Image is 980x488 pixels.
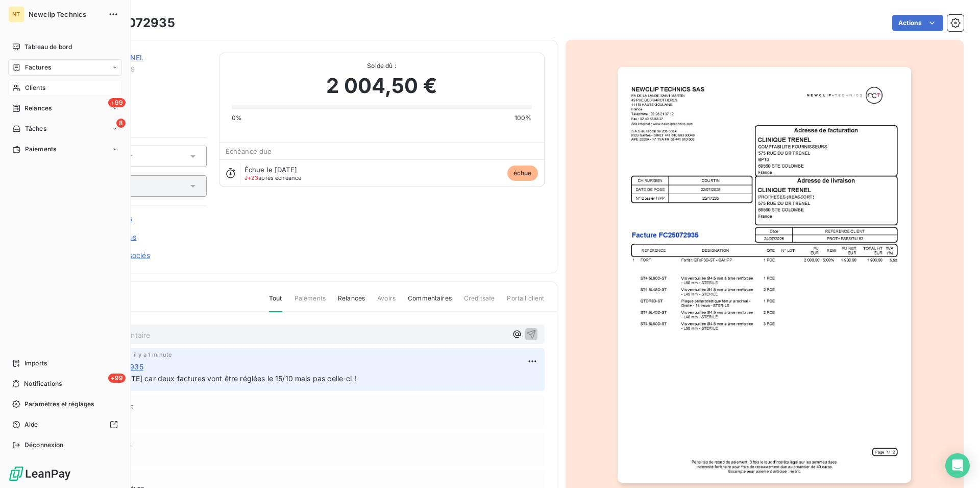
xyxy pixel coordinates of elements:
[25,63,51,72] span: Factures
[8,466,71,482] img: Logo LeanPay
[25,124,46,133] span: Tâches
[68,374,356,383] span: Envoyé mail le [DATE] car deux factures vont être réglées le 15/10 mais pas celle-ci !
[24,104,52,113] span: Relances
[232,113,242,123] span: 0%
[29,10,102,18] span: Newclip Technics
[108,374,126,383] span: +99
[24,400,94,409] span: Paramètres et réglages
[24,440,64,450] span: Déconnexion
[377,294,396,311] span: Avoirs
[226,147,272,155] span: Échéance due
[326,71,437,101] span: 2 004,50 €
[25,83,45,92] span: Clients
[408,294,452,311] span: Commentaires
[108,98,126,107] span: +99
[24,379,62,388] span: Notifications
[945,453,970,478] div: Open Intercom Messenger
[116,119,126,128] span: 8
[24,42,72,52] span: Tableau de bord
[269,294,282,312] span: Tout
[232,61,532,71] span: Solde dû :
[24,359,47,368] span: Imports
[24,420,38,429] span: Aide
[244,174,259,181] span: J+23
[507,166,538,181] span: échue
[80,65,207,73] span: CLINQTRENEL69
[244,166,297,174] span: Échue le [DATE]
[25,145,56,154] span: Paiements
[8,416,122,433] a: Aide
[892,15,943,31] button: Actions
[514,113,532,123] span: 100%
[8,6,24,22] div: NT
[338,294,365,311] span: Relances
[507,294,544,311] span: Portail client
[295,294,326,311] span: Paiements
[95,14,175,32] h3: FC25072935
[134,352,171,358] span: il y a 1 minute
[618,67,911,483] img: invoice_thumbnail
[464,294,495,311] span: Creditsafe
[244,175,302,181] span: après échéance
